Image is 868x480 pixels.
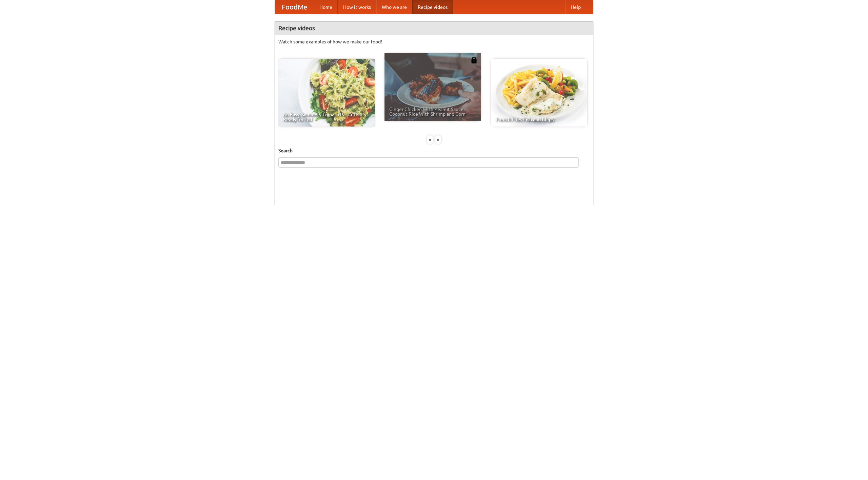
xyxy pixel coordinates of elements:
[314,0,338,14] a: Home
[412,0,453,14] a: Recipe videos
[471,57,477,63] img: 483408.png
[283,112,370,122] span: An Easy, Summery Tomato Pasta That's Ready for Fall
[278,38,590,45] p: Watch some examples of how we make our food!
[496,117,583,122] span: French Fries Fish and Chips
[275,0,314,14] a: FoodMe
[491,59,587,127] a: French Fries Fish and Chips
[338,0,376,14] a: How it works
[275,21,593,35] h4: Recipe videos
[435,135,441,144] div: »
[376,0,412,14] a: Who we are
[427,135,433,144] div: «
[278,59,375,127] a: An Easy, Summery Tomato Pasta That's Ready for Fall
[565,0,586,14] a: Help
[278,147,590,154] h5: Search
